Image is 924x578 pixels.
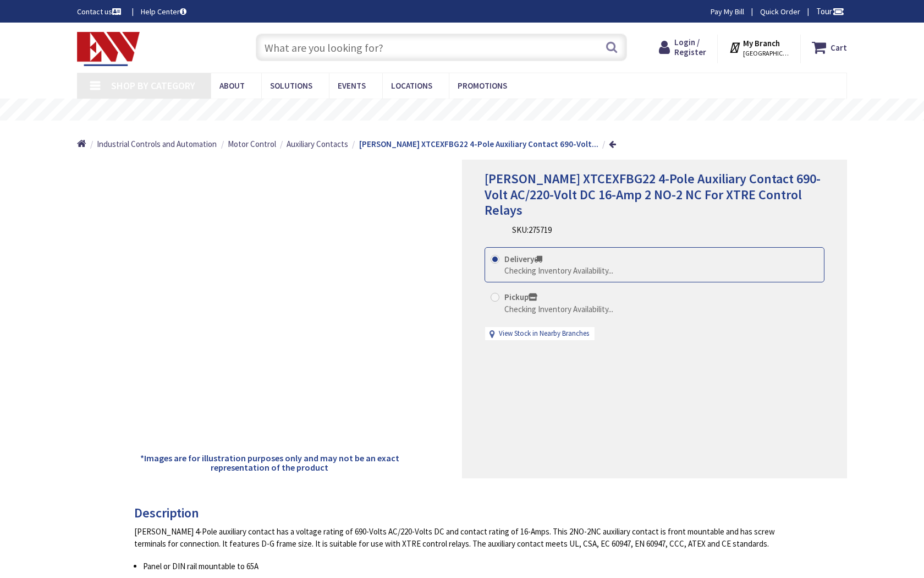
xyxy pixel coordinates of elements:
[228,139,276,149] span: Motor Control
[504,265,613,276] div: Checking Inventory Availability...
[711,6,744,17] a: Pay My Bill
[512,224,552,236] div: SKU:
[338,80,366,91] span: Events
[143,560,782,572] li: Panel or DIN rail mountable to 65A
[729,37,790,57] div: My Branch [GEOGRAPHIC_DATA], [GEOGRAPHIC_DATA]
[812,37,847,57] a: Cart
[371,104,573,116] rs-layer: Free Same Day Pickup at 19 Locations
[287,138,348,150] a: Auxiliary Contacts
[287,139,348,149] span: Auxiliary Contacts
[141,6,186,17] a: Help Center
[816,6,844,17] span: Tour
[760,6,800,17] a: Quick Order
[504,303,613,315] div: Checking Inventory Availability...
[111,79,195,92] span: Shop By Category
[504,292,537,302] strong: Pickup
[256,34,627,61] input: What are you looking for?
[674,37,706,57] span: Login / Register
[743,49,790,58] span: [GEOGRAPHIC_DATA], [GEOGRAPHIC_DATA]
[97,138,217,150] a: Industrial Controls and Automation
[504,254,542,264] strong: Delivery
[134,506,782,520] h3: Description
[77,6,123,17] a: Contact us
[391,80,432,91] span: Locations
[77,32,140,66] img: Electrical Wholesalers, Inc.
[499,329,589,339] a: View Stock in Nearby Branches
[458,80,507,91] span: Promotions
[485,170,821,219] span: [PERSON_NAME] XTCEXFBG22 4-Pole Auxiliary Contact 690-Volt AC/220-Volt DC 16-Amp 2 NO-2 NC For XT...
[97,139,217,149] span: Industrial Controls and Automation
[139,454,400,473] h5: *Images are for illustration purposes only and may not be an exact representation of the product
[134,526,782,549] div: [PERSON_NAME] 4-Pole auxiliary contact has a voltage rating of 690-Volts AC/220-Volts DC and cont...
[270,80,312,91] span: Solutions
[659,37,706,57] a: Login / Register
[831,37,847,57] strong: Cart
[359,139,598,149] strong: [PERSON_NAME] XTCEXFBG22 4-Pole Auxiliary Contact 690-Volt...
[743,38,780,48] strong: My Branch
[228,138,276,150] a: Motor Control
[219,80,245,91] span: About
[529,225,552,235] span: 275719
